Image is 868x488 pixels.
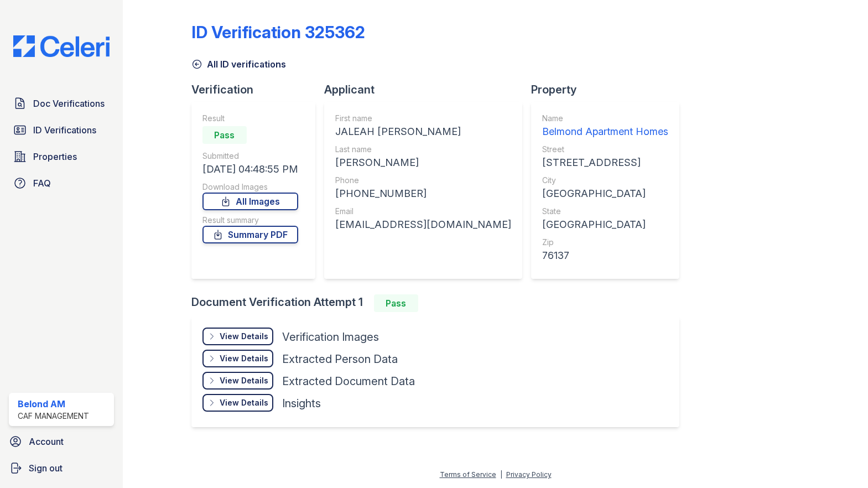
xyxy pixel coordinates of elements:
div: Insights [282,396,321,411]
div: [PHONE_NUMBER] [335,186,511,201]
div: Verification [191,82,324,97]
a: All ID verifications [191,58,286,71]
div: [EMAIL_ADDRESS][DOMAIN_NAME] [335,217,511,232]
div: Name [542,113,668,124]
div: 76137 [542,248,668,263]
div: Result [202,113,298,124]
div: [DATE] 04:48:55 PM [202,162,298,177]
a: Name Belmond Apartment Homes [542,113,668,139]
img: CE_Logo_Blue-a8612792a0a2168367f1c8372b55b34899dd931a85d93a1a3d3e32e68fde9ad4.png [4,35,118,57]
a: Account [4,430,118,453]
div: Street [542,144,668,155]
span: Doc Verifications [33,97,105,110]
a: Terms of Service [440,470,496,479]
span: ID Verifications [33,123,96,137]
iframe: chat widget [822,444,857,477]
div: View Details [220,397,268,408]
div: [GEOGRAPHIC_DATA] [542,186,668,201]
span: FAQ [33,176,51,190]
a: Summary PDF [202,226,298,243]
div: Applicant [324,82,531,97]
div: Phone [335,175,511,186]
div: View Details [220,353,268,364]
div: Verification Images [282,329,379,345]
div: Submitted [202,150,298,162]
div: View Details [220,331,268,342]
div: CAF Management [18,411,89,422]
div: | [500,470,502,479]
div: View Details [220,375,268,386]
div: [PERSON_NAME] [335,155,511,170]
div: Zip [542,237,668,248]
a: Privacy Policy [506,470,552,479]
div: State [542,206,668,217]
a: ID Verifications [9,119,114,141]
div: City [542,175,668,186]
a: FAQ [9,172,114,194]
div: Email [335,206,511,217]
a: Doc Verifications [9,92,114,115]
div: Download Images [202,181,298,193]
span: Sign out [29,461,63,475]
div: ID Verification 325362 [191,22,365,42]
div: Belond AM [18,397,89,411]
span: Account [29,435,64,448]
div: Property [531,82,688,97]
div: Pass [374,294,418,312]
div: Belmond Apartment Homes [542,124,668,139]
div: First name [335,113,511,124]
div: Document Verification Attempt 1 [191,294,688,312]
div: [STREET_ADDRESS] [542,155,668,170]
a: All Images [202,193,298,210]
div: Pass [202,126,247,144]
a: Sign out [4,457,118,479]
div: Extracted Document Data [282,373,415,389]
div: JALEAH [PERSON_NAME] [335,124,511,139]
div: Result summary [202,215,298,226]
div: Extracted Person Data [282,351,398,367]
span: Properties [33,150,77,163]
div: Last name [335,144,511,155]
a: Properties [9,146,114,168]
div: [GEOGRAPHIC_DATA] [542,217,668,232]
